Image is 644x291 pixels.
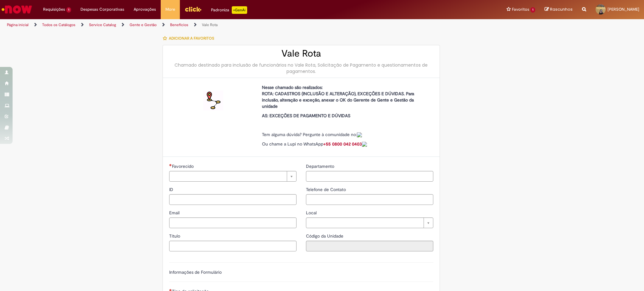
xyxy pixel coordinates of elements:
[43,6,65,13] span: Requisições
[262,113,350,118] strong: AS: EXCEÇÕES DE PAGAMENTO E DÚVIDAS
[608,7,639,12] span: [PERSON_NAME]
[169,187,175,192] span: ID
[7,22,29,27] a: Página inicial
[262,85,414,109] strong: Nesse chamado são realizados: ROTA: CADASTROS (INCLUSÃO E ALTERAÇÃO), EXCEÇÕES E DÚVIDAS. Para in...
[306,241,433,251] input: Código da Unidade
[306,194,433,205] input: Telefone de Contato
[306,163,336,169] span: Departamento
[169,164,172,166] span: Necessários
[512,6,529,13] span: Favoritos
[306,233,345,239] label: Somente leitura - Código da Unidade
[530,7,535,13] span: 1
[550,6,573,12] span: Rascunhos
[169,241,297,251] input: Título
[357,132,362,137] img: sys_attachment.do
[185,4,202,14] img: click_logo_yellow_360x200.png
[306,187,347,192] span: Telefone de Contato
[262,141,429,147] p: Ou chame a Lupi no WhatsApp
[357,132,362,137] a: Colabora
[169,171,297,182] a: Limpar campo Favorecido
[89,22,116,27] a: Service Catalog
[169,48,433,59] h2: Vale Rota
[306,171,433,182] input: Departamento
[169,36,214,41] span: Adicionar a Favoritos
[130,22,157,27] a: Gente e Gestão
[545,7,573,13] a: Rascunhos
[362,142,367,147] img: sys_attachment.do
[1,3,33,16] img: ServiceNow
[165,6,175,13] span: More
[42,22,75,27] a: Todos os Catálogos
[232,6,247,14] p: +GenAi
[163,32,218,45] button: Adicionar a Favoritos
[169,217,297,228] input: Email
[211,6,247,14] div: Padroniza
[169,62,433,74] div: Chamado destinado para inclusão de funcionários no Vale Rota, Solicitação de Pagamento e question...
[80,6,124,13] span: Despesas Corporativas
[170,22,188,27] a: Benefícios
[169,233,181,239] span: Título
[203,91,223,111] img: Vale Rota
[5,19,425,31] ul: Trilhas de página
[306,210,318,216] span: Local
[323,141,367,147] a: +55 0800 042 0403
[169,269,222,275] label: Informações de Formulário
[262,131,429,138] p: Tem alguma dúvida? Pergunte à comunidade no:
[169,210,181,216] span: Email
[172,163,195,169] span: Necessários - Favorecido
[306,233,345,239] span: Somente leitura - Código da Unidade
[66,7,71,13] span: 1
[306,217,433,228] a: Limpar campo Local
[134,6,156,13] span: Aprovações
[202,22,218,27] a: Vale Rota
[169,194,297,205] input: ID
